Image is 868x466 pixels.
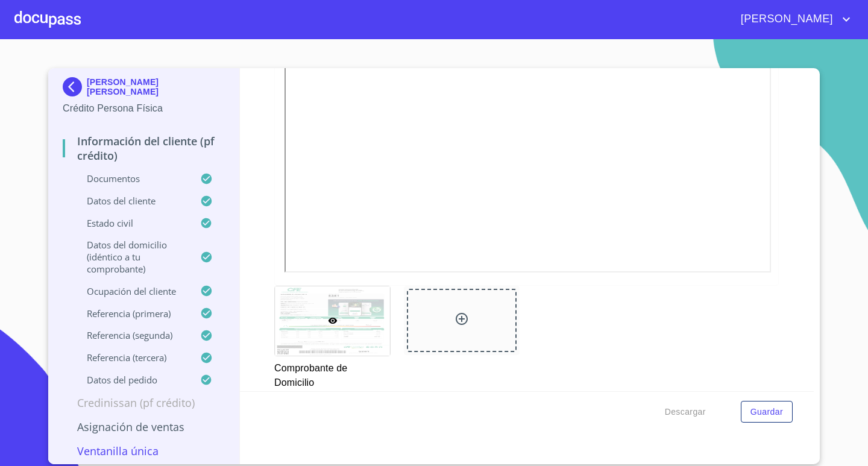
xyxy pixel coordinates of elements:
p: Referencia (segunda) [63,329,200,341]
p: Información del cliente (PF crédito) [63,134,225,163]
p: Datos del cliente [63,195,200,207]
p: Datos del pedido [63,374,200,386]
span: Descargar [665,405,706,420]
div: [PERSON_NAME] [PERSON_NAME] [63,77,225,101]
span: [PERSON_NAME] [732,10,839,29]
p: Ocupación del Cliente [63,285,200,297]
p: Credinissan (PF crédito) [63,395,225,410]
button: account of current user [732,10,854,29]
p: Comprobante de Domicilio [274,356,389,390]
p: Estado Civil [63,217,200,229]
p: [PERSON_NAME] [PERSON_NAME] [87,77,225,96]
p: Ventanilla única [63,444,225,458]
p: Documentos [63,172,200,184]
p: Asignación de Ventas [63,420,225,434]
img: Docupass spot blue [63,77,87,96]
p: Datos del domicilio (idéntico a tu comprobante) [63,239,200,275]
button: Guardar [741,401,793,423]
p: Referencia (tercera) [63,351,200,364]
button: Descargar [660,401,711,423]
p: Referencia (primera) [63,307,200,320]
p: Crédito Persona Física [63,101,225,116]
span: Guardar [750,405,783,420]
